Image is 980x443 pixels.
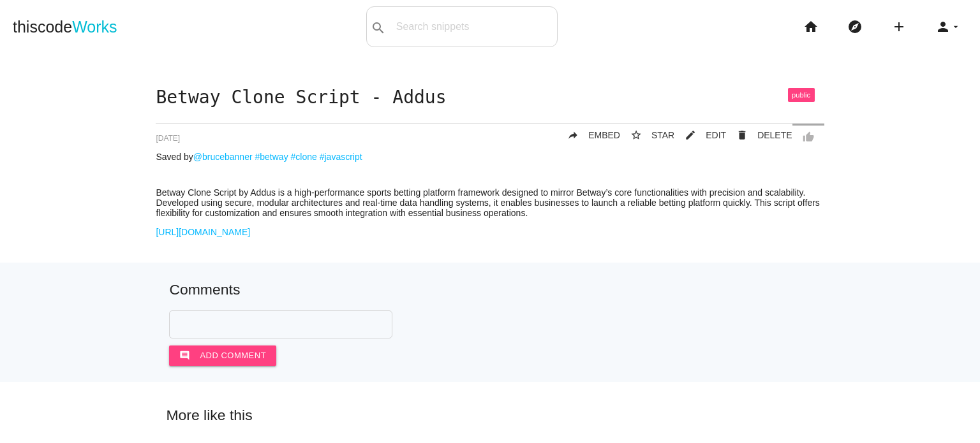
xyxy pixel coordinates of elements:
i: star_border [630,124,642,147]
span: DELETE [757,130,792,140]
i: comment [179,345,190,366]
i: explore [847,6,863,47]
button: commentAdd comment [169,345,276,366]
span: EMBED [588,130,620,140]
span: EDIT [706,130,726,140]
h1: Betway Clone Script - Addus [156,88,824,108]
h5: More like this [147,407,833,423]
p: Betway Clone Script by Addus is a high-performance sports betting platform framework designed to ... [156,187,824,218]
button: star_borderSTAR [620,124,674,147]
a: replyEMBED [557,124,620,147]
a: thiscodeWorks [13,6,117,47]
i: home [803,6,819,47]
a: #betway [255,152,288,162]
i: mode_edit [685,124,696,147]
i: search [371,8,386,48]
button: search [367,7,390,47]
h5: Comments [169,282,810,298]
p: Saved by [156,152,824,162]
span: STAR [651,130,674,140]
span: Works [72,18,117,36]
a: mode_editEDIT [674,124,726,147]
input: Search snippets [390,13,557,40]
a: #clone [291,152,317,162]
i: reply [567,124,579,147]
a: [URL][DOMAIN_NAME] [156,227,250,237]
span: [DATE] [156,134,180,143]
i: add [891,6,907,47]
a: Delete Post [726,124,792,147]
i: person [935,6,951,47]
a: @brucebanner [193,152,253,162]
i: delete [736,124,748,147]
a: #javascript [320,152,362,162]
i: arrow_drop_down [951,6,961,47]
